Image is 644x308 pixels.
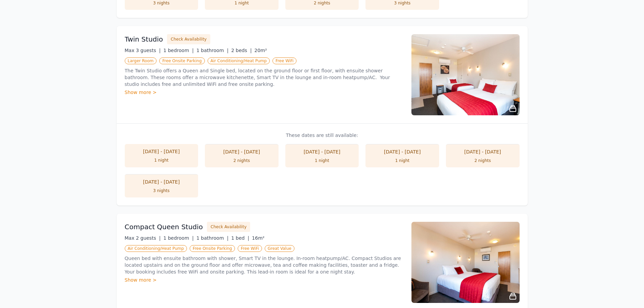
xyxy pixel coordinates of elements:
[125,222,203,232] h3: Compact Queen Studio
[190,245,235,252] span: Free Onsite Parking
[125,277,403,283] div: Show more >
[132,148,192,155] div: [DATE] - [DATE]
[372,158,432,163] div: 1 night
[125,57,157,64] span: Larger Room
[231,235,249,241] span: 1 bed |
[125,89,403,96] div: Show more >
[167,34,210,44] button: Check Availability
[255,48,267,53] span: 20m²
[252,235,264,241] span: 16m²
[212,148,272,155] div: [DATE] - [DATE]
[272,57,297,64] span: Free WiFi
[163,48,194,53] span: 1 bedroom |
[292,0,352,6] div: 2 nights
[125,245,187,252] span: Air Conditioning/Heat Pump
[453,148,513,155] div: [DATE] - [DATE]
[125,132,520,139] p: These dates are still available:
[453,158,513,163] div: 2 nights
[159,57,205,64] span: Free Onsite Parking
[292,148,352,155] div: [DATE] - [DATE]
[196,48,229,53] span: 1 bathroom |
[207,222,250,232] button: Check Availability
[292,158,352,163] div: 1 night
[132,188,192,193] div: 3 nights
[163,235,194,241] span: 1 bedroom |
[212,158,272,163] div: 2 nights
[238,245,262,252] span: Free WiFi
[132,179,192,185] div: [DATE] - [DATE]
[372,148,432,155] div: [DATE] - [DATE]
[132,0,192,6] div: 3 nights
[125,255,403,275] p: Queen bed with ensuite bathroom with shower, Smart TV in the lounge. In-room heatpump/AC. Compact...
[132,158,192,163] div: 1 night
[208,57,270,64] span: Air Conditioning/Heat Pump
[265,245,294,252] span: Great Value
[196,235,229,241] span: 1 bathroom |
[125,235,161,241] span: Max 2 guests |
[125,48,161,53] span: Max 3 guests |
[372,0,432,6] div: 3 nights
[125,67,403,88] p: The Twin Studio offers a Queen and Single bed, located on the ground floor or first floor, with e...
[212,0,272,6] div: 1 night
[231,48,252,53] span: 2 beds |
[125,34,163,44] h3: Twin Studio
